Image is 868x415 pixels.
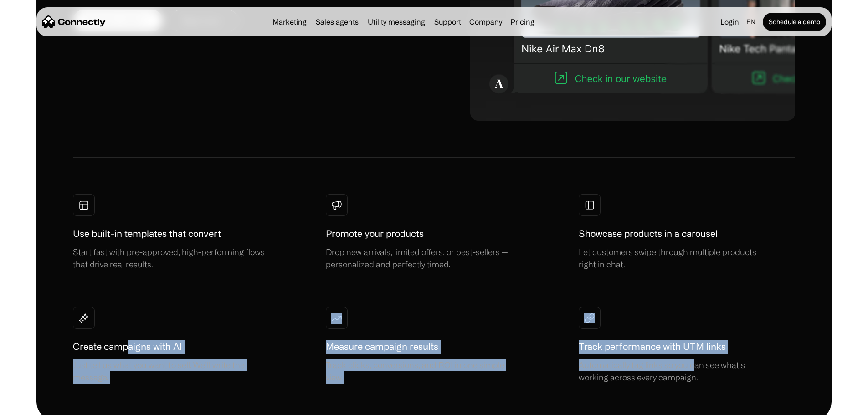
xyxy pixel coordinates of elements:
[9,398,55,412] aside: Language selected: English
[431,18,465,26] a: Support
[326,227,424,241] h1: Promote your products
[717,15,743,28] a: Login
[467,15,505,28] div: Company
[507,18,538,26] a: Pricing
[73,246,269,271] div: Start fast with pre-approved, high-performing flows that drive real results.
[73,340,182,354] h1: Create campaigns with AI
[73,359,269,384] div: Just tell us what you want to sell. We’ll write the message.
[326,340,438,354] h1: Measure campaign results
[326,246,522,271] div: Drop new arrivals, limited offers, or best-sellers — personalized and perfectly timed.
[579,359,775,384] div: Automatically tag links so you can see what’s working across every campaign.
[42,15,106,29] a: home
[579,246,775,271] div: Let customers swipe through multiple products right in chat.
[579,227,718,241] h1: Showcase products in a carousel
[746,15,755,28] div: en
[269,18,310,26] a: Marketing
[743,15,761,28] div: en
[579,340,726,354] h1: Track performance with UTM links
[469,15,502,28] div: Company
[326,359,522,384] div: Track clicks, conversions, and ROI in one simple view.
[73,227,221,241] h1: Use built-in templates that convert
[312,18,362,26] a: Sales agents
[763,13,826,31] a: Schedule a demo
[18,399,55,412] ul: Language list
[364,18,429,26] a: Utility messaging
